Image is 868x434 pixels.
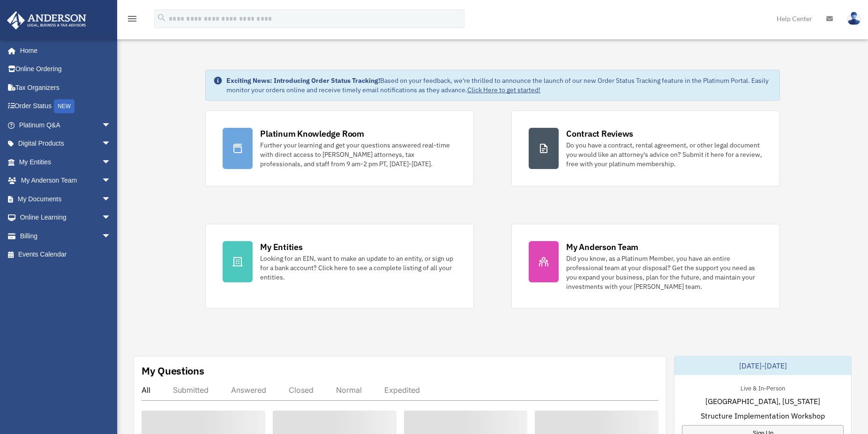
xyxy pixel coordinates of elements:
[102,171,120,191] span: arrow_drop_down
[511,110,780,186] a: Contract Reviews Do you have a contract, rental agreement, or other legal document you would like...
[7,41,120,60] a: Home
[511,224,780,309] a: My Anderson Team Did you know, as a Platinum Member, you have an entire professional team at your...
[127,16,138,24] a: menu
[384,385,420,395] div: Expedited
[54,99,75,113] div: NEW
[566,140,763,169] div: Do you have a contract, rental agreement, or other legal document you would like an attorney's ad...
[4,11,89,29] img: Anderson Advisors Platinum Portal
[7,245,125,264] a: Events Calendar
[102,190,120,209] span: arrow_drop_down
[847,12,861,25] img: User Pic
[701,410,825,421] span: Structure Implementation Workshop
[260,241,302,253] div: My Entities
[102,116,120,135] span: arrow_drop_down
[336,385,362,395] div: Normal
[102,208,120,228] span: arrow_drop_down
[102,227,120,246] span: arrow_drop_down
[705,396,820,407] span: [GEOGRAPHIC_DATA], [US_STATE]
[566,241,638,253] div: My Anderson Team
[566,254,763,291] div: Did you know, as a Platinum Member, you have an entire professional team at your disposal? Get th...
[7,227,125,245] a: Billingarrow_drop_down
[142,364,204,378] div: My Questions
[127,13,138,24] i: menu
[231,385,266,395] div: Answered
[7,97,125,116] a: Order StatusNEW
[7,134,125,153] a: Digital Productsarrow_drop_down
[226,76,772,95] div: Based on your feedback, we're thrilled to announce the launch of our new Order Status Tracking fe...
[260,254,456,282] div: Looking for an EIN, want to make an update to an entity, or sign up for a bank account? Click her...
[289,385,314,395] div: Closed
[260,140,456,169] div: Further your learning and get your questions answered real-time with direct access to [PERSON_NAM...
[7,208,125,227] a: Online Learningarrow_drop_down
[733,383,793,392] div: Live & In-Person
[7,116,125,134] a: Platinum Q&Aarrow_drop_down
[674,356,851,375] div: [DATE]-[DATE]
[173,385,209,395] div: Submitted
[7,190,125,208] a: My Documentsarrow_drop_down
[157,13,167,23] i: search
[102,134,120,154] span: arrow_drop_down
[260,128,364,140] div: Platinum Knowledge Room
[205,110,474,186] a: Platinum Knowledge Room Further your learning and get your questions answered real-time with dire...
[142,385,150,395] div: All
[7,171,125,190] a: My Anderson Teamarrow_drop_down
[7,78,125,97] a: Tax Organizers
[205,224,474,309] a: My Entities Looking for an EIN, want to make an update to an entity, or sign up for a bank accoun...
[467,86,540,94] a: Click Here to get started!
[7,60,125,79] a: Online Ordering
[7,153,125,171] a: My Entitiesarrow_drop_down
[566,128,633,140] div: Contract Reviews
[226,76,380,85] strong: Exciting News: Introducing Order Status Tracking!
[102,153,120,172] span: arrow_drop_down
